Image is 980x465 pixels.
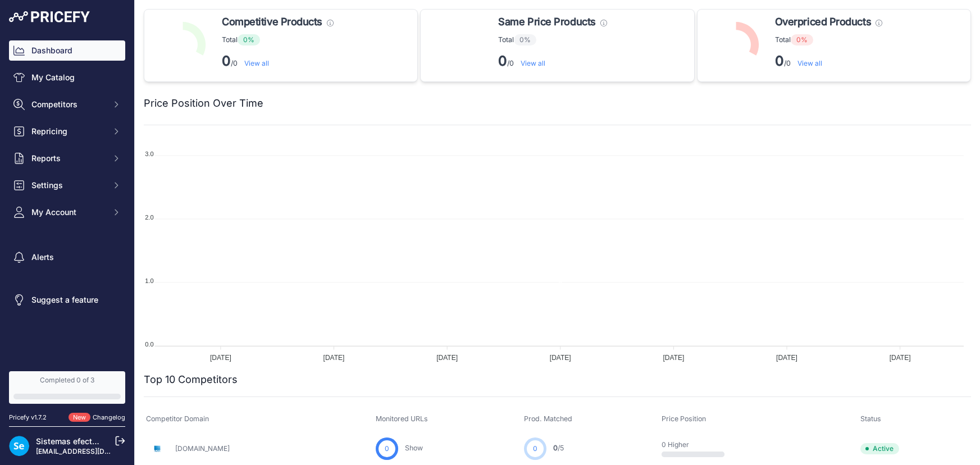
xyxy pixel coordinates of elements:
a: Alerts [9,247,125,267]
span: Competitors [31,99,105,110]
tspan: [DATE] [890,354,911,362]
tspan: 0.0 [145,341,153,348]
a: View all [521,59,545,67]
a: [DOMAIN_NAME] [175,444,230,453]
strong: 0 [498,53,507,69]
tspan: [DATE] [663,354,685,362]
span: Overpriced Products [775,14,871,30]
span: 0% [791,34,813,45]
span: Competitive Products [222,14,322,30]
span: Same Price Products [498,14,595,30]
button: Competitors [9,94,125,115]
a: [EMAIL_ADDRESS][DOMAIN_NAME] [36,447,153,455]
span: 0% [238,34,260,45]
tspan: [DATE] [550,354,571,362]
tspan: [DATE] [323,354,345,362]
a: 0/5 [553,444,564,452]
button: My Account [9,202,125,222]
h2: Price Position Over Time [144,95,263,111]
div: Completed 0 of 3 [13,376,121,385]
nav: Sidebar [9,40,125,358]
a: Dashboard [9,40,125,61]
span: Prod. Matched [524,414,572,423]
span: 0% [514,34,536,45]
h2: Top 10 Competitors [144,372,238,388]
p: Total [775,34,882,45]
span: Active [860,443,899,454]
a: Suggest a feature [9,290,125,310]
tspan: 2.0 [145,214,153,221]
p: 0 Higher [662,440,733,449]
button: Settings [9,175,125,195]
p: Total [498,34,607,45]
span: 0 [533,444,537,454]
img: Pricefy Logo [9,11,90,22]
span: New [69,413,90,422]
a: Completed 0 of 3 [9,371,125,404]
tspan: [DATE] [436,354,458,362]
span: My Account [31,207,105,218]
p: /0 [498,52,607,70]
p: Total [222,34,334,45]
tspan: 3.0 [145,151,153,157]
a: My Catalog [9,67,125,88]
tspan: [DATE] [776,354,797,362]
span: 0 [385,444,389,454]
div: Pricefy v1.7.2 [9,413,47,422]
a: Show [405,444,423,452]
span: Price Position [662,414,706,423]
tspan: 1.0 [145,277,153,284]
span: Settings [31,180,105,191]
span: 0 [553,444,558,452]
button: Repricing [9,121,125,142]
strong: 0 [775,53,784,69]
span: Status [860,414,881,423]
a: View all [244,59,269,67]
a: Sistemas efectoLED [36,436,111,446]
strong: 0 [222,53,231,69]
a: View all [797,59,822,67]
p: /0 [775,52,882,70]
span: Reports [31,153,105,164]
tspan: [DATE] [210,354,231,362]
p: /0 [222,52,334,70]
button: Reports [9,148,125,168]
span: Competitor Domain [146,414,209,423]
a: Changelog [93,413,125,421]
span: Repricing [31,126,105,137]
span: Monitored URLs [376,414,428,423]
